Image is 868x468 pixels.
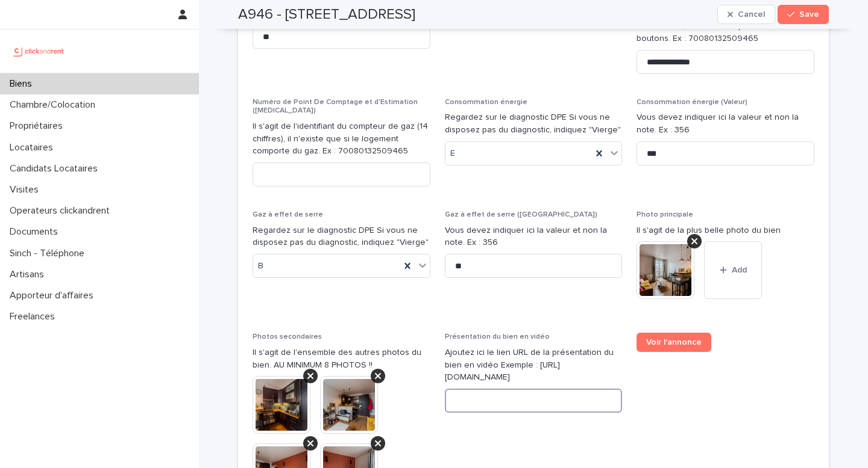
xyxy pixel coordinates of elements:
[5,78,42,90] p: Biens
[5,99,105,111] p: Chambre/Colocation
[258,260,263,272] span: B
[5,311,64,322] p: Freelances
[5,248,94,259] p: Sinch - Téléphone
[450,147,455,160] span: E
[445,224,623,250] p: Vous devez indiquer ici la valeur et non la note. Ex : 356
[445,111,623,137] p: Regardez sur le diagnostic DPE Si vous ne disposez pas du diagnostic, indiquez "Vierge"
[732,266,747,274] span: Add
[445,346,623,384] p: Ajoutez ici le lien URL de la présentation du bien en vidéo Exemple : [URL][DOMAIN_NAME]
[5,120,72,132] p: Propriétaires
[717,5,775,24] button: Cancel
[445,333,550,340] span: Présentation du bien en vidéo
[238,6,415,23] h2: A946 - [STREET_ADDRESS]
[5,226,68,238] p: Documents
[5,269,54,280] p: Artisans
[799,10,819,19] span: Save
[704,241,762,299] button: Add
[445,99,527,106] span: Consommation énergie
[778,5,829,24] button: Save
[253,224,430,250] p: Regardez sur le diagnostic DPE Si vous ne disposez pas du diagnostic, indiquez "Vierge"
[5,290,103,301] p: Apporteur d'affaires
[253,333,322,340] span: Photos secondaires
[5,142,63,153] p: Locataires
[5,184,48,196] p: Visites
[646,338,702,346] span: Voir l'annonce
[637,211,693,218] span: Photo principale
[253,211,323,218] span: Gaz à effet de serre
[5,205,119,217] p: Operateurs clickandrent
[253,99,418,114] span: Numéro de Point De Comptage et d'Estimation ([MEDICAL_DATA])
[253,120,430,158] p: Il s'agit de l'identifiant du compteur de gaz (14 chiffres), il n'existe que si le logement compo...
[5,163,107,174] p: Candidats Locataires
[253,346,430,372] p: Il s'agit de l'ensemble des autres photos du bien. AU MINIMUM 8 PHOTOS !!
[738,10,765,19] span: Cancel
[637,333,711,352] a: Voir l'annonce
[637,99,747,106] span: Consommation énergie (Valeur)
[637,111,814,137] p: Vous devez indiquer ici la valeur et non la note. Ex : 356
[10,39,68,63] img: UCB0brd3T0yccxBKYDjQ
[445,211,597,218] span: Gaz à effet de serre ([GEOGRAPHIC_DATA])
[637,224,814,237] p: Il s'agit de la plus belle photo du bien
